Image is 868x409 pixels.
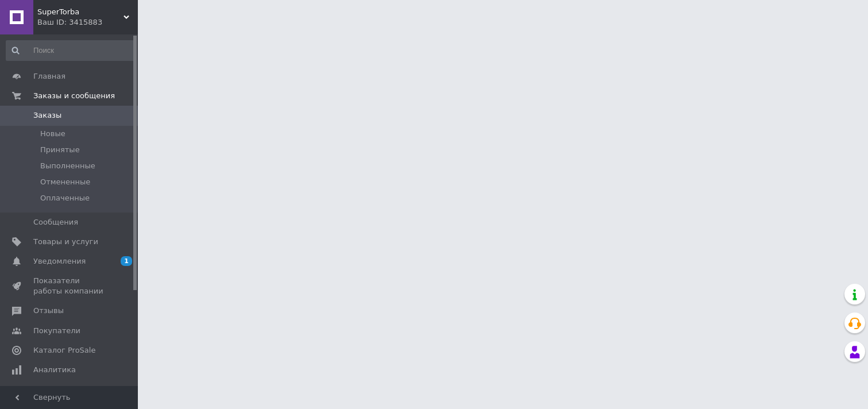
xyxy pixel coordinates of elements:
[33,256,86,267] span: Уведомления
[121,256,132,266] span: 1
[33,276,106,296] span: Показатели работы компании
[33,110,61,121] span: Заказы
[33,91,115,101] span: Заказы и сообщения
[33,384,106,405] span: Инструменты вебмастера и SEO
[33,365,76,375] span: Аналитика
[40,161,95,171] span: Выполненные
[33,217,78,227] span: Сообщения
[40,145,80,155] span: Принятые
[33,326,80,336] span: Покупатели
[33,345,95,356] span: Каталог ProSale
[6,40,136,61] input: Поиск
[40,193,90,203] span: Оплаченные
[40,177,90,187] span: Отмененные
[37,17,138,28] div: Ваш ID: 3415883
[33,237,98,247] span: Товары и услуги
[33,71,65,82] span: Главная
[37,7,124,17] span: SuperTorba
[33,306,64,316] span: Отзывы
[40,129,65,139] span: Новые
